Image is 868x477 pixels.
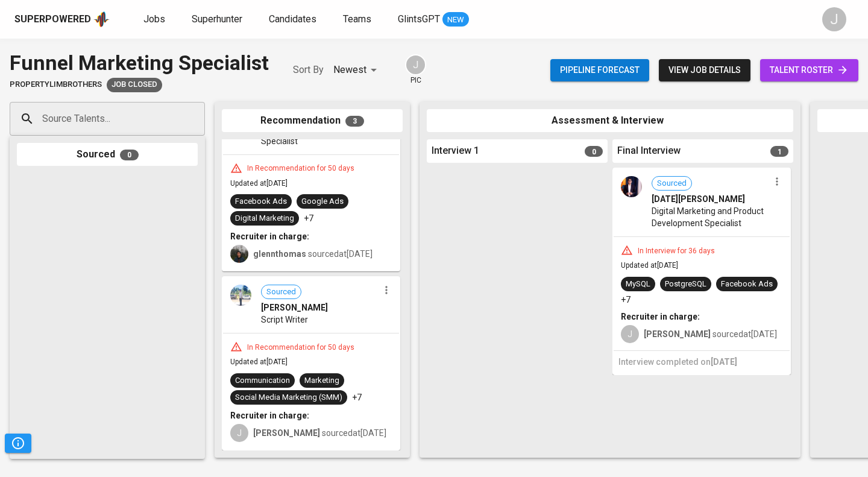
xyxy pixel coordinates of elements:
p: +7 [621,294,631,306]
span: sourced at [DATE] [253,249,373,259]
button: Pipeline Triggers [5,434,31,453]
b: glennthomas [253,249,306,259]
span: Sourced [652,178,691,189]
div: Performance Marketing SpecialistIn Recommendation for 50 daysUpdated at[DATE]Facebook AdsGoogle A... [222,85,400,271]
img: f32a98c25ae8f7fc94ad712364fcc1c3.jpg [230,285,251,306]
b: Recruiter in charge: [621,312,700,321]
div: Sourced[PERSON_NAME]Script WriterIn Recommendation for 50 daysUpdated at[DATE]CommunicationMarket... [222,276,400,450]
div: Recommendation [222,109,403,133]
b: Recruiter in charge: [230,411,309,420]
div: Digital Marketing [235,213,294,224]
p: Sort By [293,63,324,77]
span: Job Closed [107,79,162,90]
span: view job details [668,63,741,78]
button: Pipeline forecast [550,59,649,81]
div: PostgreSQL [665,279,706,290]
div: J [230,424,248,442]
a: GlintsGPT NEW [398,12,469,27]
a: Candidates [269,12,319,27]
b: Recruiter in charge: [230,232,309,241]
span: sourced at [DATE] [644,329,777,339]
div: J [822,7,846,31]
a: Superpoweredapp logo [14,10,110,28]
span: [DATE][PERSON_NAME] [652,193,745,205]
div: Communication [235,375,290,387]
div: Assessment & Interview [427,109,793,133]
span: GlintsGPT [398,13,440,25]
img: app logo [93,10,110,28]
p: +7 [304,212,313,224]
div: In Recommendation for 50 days [242,163,359,174]
span: NEW [442,14,469,26]
div: pic [405,54,426,86]
span: sourced at [DATE] [253,428,386,438]
b: [PERSON_NAME] [253,428,320,438]
div: Sourced [17,143,198,166]
p: +7 [352,391,362,403]
a: Superhunter [192,12,245,27]
span: 0 [585,146,603,157]
a: Jobs [143,12,168,27]
button: Open [198,118,201,120]
span: PropertyLimBrothers [10,79,102,90]
img: glenn@glints.com [230,245,248,263]
span: Digital Marketing and Product Development Specialist [652,205,769,229]
div: MySQL [626,279,650,290]
span: 1 [770,146,788,157]
span: Superhunter [192,13,242,25]
div: Facebook Ads [235,196,287,207]
div: Google Ads [301,196,344,207]
span: Teams [343,13,371,25]
span: Pipeline forecast [560,63,640,78]
div: Facebook Ads [721,279,773,290]
div: J [621,325,639,343]
span: Updated at [DATE] [621,261,678,270]
span: Updated at [DATE] [230,179,288,188]
span: Sourced [262,286,301,298]
span: Jobs [143,13,165,25]
h6: Interview completed on [618,356,785,369]
span: [PERSON_NAME] [261,302,328,314]
span: Updated at [DATE] [230,358,288,366]
span: [DATE] [711,357,737,367]
button: view job details [659,59,750,81]
span: Candidates [269,13,316,25]
div: Marketing [304,375,339,387]
span: 3 [345,116,364,127]
span: Interview 1 [432,144,479,158]
div: Social Media Marketing (SMM) [235,392,342,403]
b: [PERSON_NAME] [644,329,711,339]
div: Sourced[DATE][PERSON_NAME]Digital Marketing and Product Development SpecialistIn Interview for 36... [612,168,791,375]
p: Newest [333,63,366,77]
div: Job already placed by Glints [107,78,162,92]
div: In Interview for 36 days [633,246,720,256]
div: J [405,54,426,75]
span: talent roster [770,63,849,78]
div: Funnel Marketing Specialist [10,48,269,78]
span: Script Writer [261,314,308,326]
div: Superpowered [14,13,91,27]
div: In Recommendation for 50 days [242,343,359,353]
div: Newest [333,59,381,81]
span: 0 [120,150,139,160]
span: Final Interview [617,144,681,158]
a: Teams [343,12,374,27]
img: a99fd8d3defda6050a467cd51b3ce46a.jpeg [621,176,642,197]
a: talent roster [760,59,858,81]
